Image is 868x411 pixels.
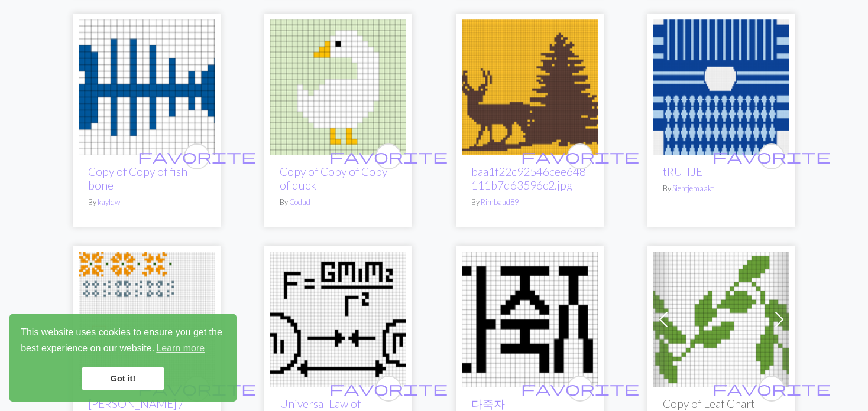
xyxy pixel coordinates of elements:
[653,252,789,387] img: Leaf Chart
[88,165,187,192] a: Copy of Copy of fish bone
[653,19,789,155] img: tRUITJE
[462,312,598,324] a: 다죽자
[184,143,210,169] button: favourite
[471,165,586,192] a: baa1f22c92546cee648111b7d63596c2.jpg
[79,80,215,92] a: fish bone
[375,376,401,402] button: favourite
[653,312,789,324] a: Leaf Chart
[329,379,448,397] span: favorite
[712,145,831,168] i: favourite
[663,165,702,178] a: tRUITJE
[567,376,593,402] button: favourite
[79,252,215,387] img: Camelia / Mauzy
[759,143,785,169] button: favourite
[712,377,831,400] i: favourite
[270,19,406,155] img: duck
[375,143,401,169] button: favourite
[270,252,406,387] img: Universal Law of Gravity
[462,252,598,387] img: 다죽자
[329,147,448,165] span: favorite
[521,145,639,168] i: favourite
[567,143,593,169] button: favourite
[462,19,598,155] img: baa1f22c92546cee648111b7d63596c2.jpg
[280,197,397,208] p: By
[653,80,789,92] a: tRUITJE
[521,377,639,400] i: favourite
[329,377,448,400] i: favourite
[82,367,164,390] a: dismiss cookie message
[88,197,205,208] p: By
[270,312,406,324] a: Universal Law of Gravity
[21,325,225,357] span: This website uses cookies to ensure you get the best experience on our website.
[98,197,120,207] a: kayldw
[79,312,215,324] a: Camelia / Mauzy
[270,80,406,92] a: duck
[79,19,215,155] img: fish bone
[329,145,448,168] i: favourite
[138,145,256,168] i: favourite
[521,147,639,165] span: favorite
[759,376,785,402] button: favourite
[712,379,831,397] span: favorite
[521,379,639,397] span: favorite
[138,147,256,165] span: favorite
[712,147,831,165] span: favorite
[471,197,588,208] p: By
[471,397,505,410] a: 다죽자
[289,197,310,207] a: Codud
[481,197,519,207] a: Rimbaud89
[9,314,237,402] div: cookieconsent
[663,183,780,194] p: By
[154,340,206,357] a: learn more about cookies
[280,165,387,192] a: Copy of Copy of Copy of duck
[462,80,598,92] a: baa1f22c92546cee648111b7d63596c2.jpg
[672,184,714,193] a: Sientjemaakt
